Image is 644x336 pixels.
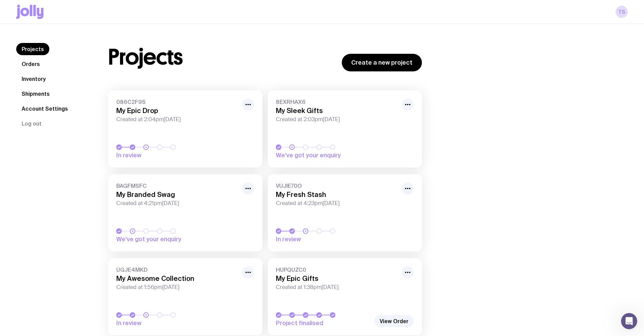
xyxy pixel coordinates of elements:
span: Created at 4:23pm[DATE] [276,200,398,207]
a: Account Settings [16,103,73,115]
h1: Projects [108,46,183,68]
span: HUPQUZC0 [276,266,398,273]
span: VUJIE70O [276,182,398,189]
h3: My Epic Drop [116,107,238,115]
span: 8EXRHAX6 [276,98,398,105]
span: We’ve got your enquiry [276,151,371,159]
span: Created at 1:56pm[DATE] [116,284,238,291]
a: VUJIE70OMy Fresh StashCreated at 4:23pm[DATE]In review [268,174,422,251]
a: Shipments [16,88,55,100]
a: HUPQUZC0My Epic GiftsCreated at 1:38pm[DATE]Project finalised [268,258,422,335]
a: Inventory [16,73,51,85]
a: UGJE4MKDMy Awesome CollectionCreated at 1:56pm[DATE]In review [108,258,262,335]
a: Projects [16,43,49,55]
span: Project finalised [276,319,371,327]
span: 086C2F9S [116,98,238,105]
span: Created at 4:21pm[DATE] [116,200,238,207]
h3: My Sleek Gifts [276,107,398,115]
a: View Order [374,315,414,327]
a: BAGFMSFCMy Branded SwagCreated at 4:21pm[DATE]We’ve got your enquiry [108,174,262,251]
span: Created at 2:03pm[DATE] [276,116,398,123]
h3: My Awesome Collection [116,274,238,283]
span: In review [116,319,211,327]
a: TS [616,6,628,18]
iframe: Intercom live chat [621,313,637,329]
h3: My Epic Gifts [276,274,398,283]
a: 8EXRHAX6My Sleek GiftsCreated at 2:03pm[DATE]We’ve got your enquiry [268,90,422,167]
span: Created at 1:38pm[DATE] [276,284,398,291]
span: BAGFMSFC [116,182,238,189]
span: In review [116,151,211,159]
span: In review [276,235,371,243]
span: Created at 2:04pm[DATE] [116,116,238,123]
a: Create a new project [342,54,422,71]
h3: My Branded Swag [116,191,238,199]
a: 086C2F9SMy Epic DropCreated at 2:04pm[DATE]In review [108,90,262,167]
a: Orders [16,58,45,70]
button: Log out [16,117,47,130]
h3: My Fresh Stash [276,191,398,199]
span: UGJE4MKD [116,266,238,273]
span: We’ve got your enquiry [116,235,211,243]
